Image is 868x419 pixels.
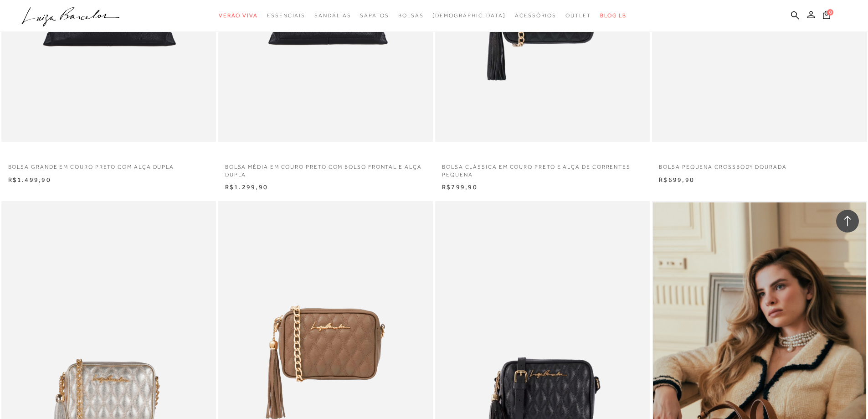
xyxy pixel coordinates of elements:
span: R$799,90 [442,183,478,191]
span: R$699,90 [659,176,694,183]
span: Outlet [565,12,591,19]
a: categoryNavScreenReaderText [565,7,591,24]
span: BLOG LB [600,12,627,19]
a: BLOG LB [600,7,627,24]
a: categoryNavScreenReaderText [219,7,258,24]
a: BOLSA MÉDIA EM COURO PRETO COM BOLSO FRONTAL E ALÇA DUPLA [218,158,433,179]
a: BOLSA CLÁSSICA EM COURO PRETO E ALÇA DE CORRENTES PEQUENA [435,158,650,179]
button: 0 [820,10,833,22]
span: Sapatos [360,12,389,19]
span: [DEMOGRAPHIC_DATA] [432,12,506,19]
a: BOLSA GRANDE EM COURO PRETO COM ALÇA DUPLA [1,158,216,171]
span: R$1.499,90 [8,176,51,183]
a: categoryNavScreenReaderText [398,7,424,24]
span: Verão Viva [219,12,258,19]
span: Sandálias [314,12,351,19]
span: Acessórios [515,12,556,19]
a: categoryNavScreenReaderText [515,7,556,24]
a: categoryNavScreenReaderText [360,7,389,24]
span: R$1.299,90 [225,183,268,191]
span: Bolsas [398,12,424,19]
a: BOLSA PEQUENA CROSSBODY DOURADA [652,158,867,171]
a: categoryNavScreenReaderText [267,7,305,24]
span: Essenciais [267,12,305,19]
a: categoryNavScreenReaderText [314,7,351,24]
a: noSubCategoriesText [432,7,506,24]
span: 0 [827,9,833,16]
